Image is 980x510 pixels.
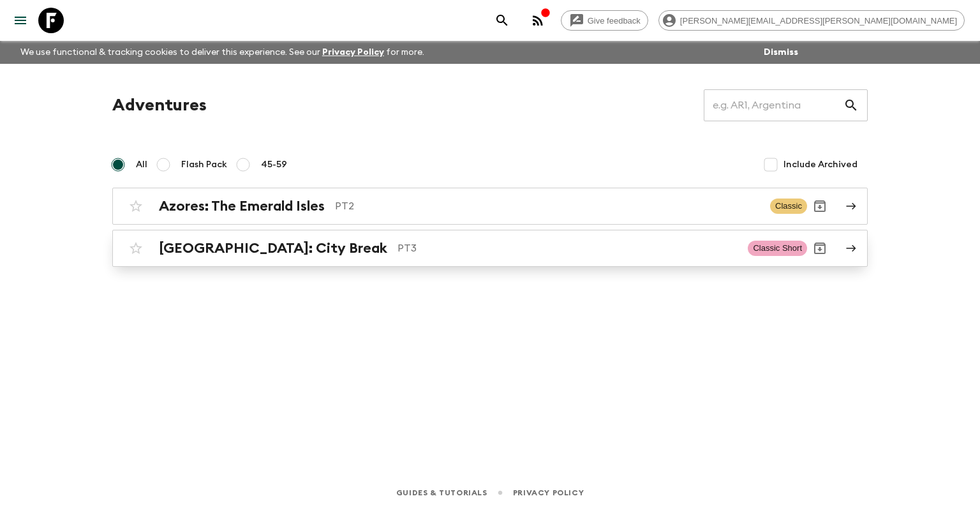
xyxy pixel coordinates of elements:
p: PT2 [335,199,760,214]
span: Classic Short [748,241,807,256]
p: PT3 [397,241,738,256]
a: Privacy Policy [322,48,384,57]
div: [PERSON_NAME][EMAIL_ADDRESS][PERSON_NAME][DOMAIN_NAME] [658,10,965,31]
a: [GEOGRAPHIC_DATA]: City BreakPT3Classic ShortArchive [112,230,868,267]
button: Dismiss [761,43,801,61]
h2: Azores: The Emerald Isles [159,198,325,214]
button: Archive [807,193,833,219]
h2: [GEOGRAPHIC_DATA]: City Break [159,240,387,257]
a: Guides & Tutorials [396,486,487,500]
a: Privacy Policy [513,486,584,500]
button: search adventures [489,8,515,33]
input: e.g. AR1, Argentina [704,87,843,123]
span: All [136,158,147,171]
a: Give feedback [561,10,648,31]
p: We use functional & tracking cookies to deliver this experience. See our for more. [15,41,429,64]
a: Azores: The Emerald IslesPT2ClassicArchive [112,188,868,225]
button: Archive [807,236,833,261]
button: menu [8,8,33,33]
span: [PERSON_NAME][EMAIL_ADDRESS][PERSON_NAME][DOMAIN_NAME] [673,16,964,26]
span: Give feedback [581,16,648,26]
span: Flash Pack [181,158,227,171]
span: Classic [770,199,807,214]
span: 45-59 [261,158,287,171]
span: Include Archived [783,158,857,171]
h1: Adventures [112,93,207,118]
